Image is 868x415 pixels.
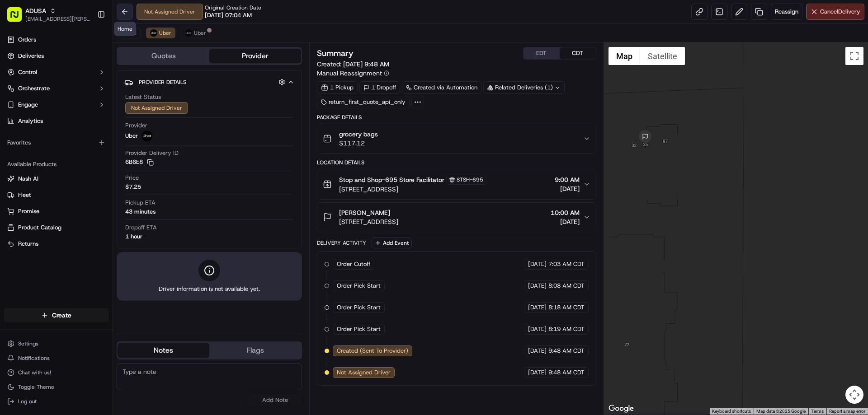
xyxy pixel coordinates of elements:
[159,285,260,293] span: Driver information is not available yet.
[9,9,27,27] img: Nash
[5,127,73,144] a: 📗Knowledge Base
[339,185,486,194] span: [STREET_ADDRESS]
[317,69,389,78] button: Manual Reassignment
[209,343,301,358] button: Flags
[555,175,580,184] span: 9:00 AM
[560,47,596,59] button: CDT
[24,58,163,68] input: Got a question? Start typing here...
[339,139,378,148] span: $117.12
[337,303,381,312] span: Order Pick Start
[18,398,37,405] span: Log out
[142,131,152,141] img: profile_uber_ahold_partner.png
[154,89,165,100] button: Start new chat
[4,114,109,128] a: Analytics
[4,33,109,47] a: Orders
[317,203,595,232] button: [PERSON_NAME][STREET_ADDRESS]10:00 AM[DATE]
[4,337,109,350] button: Settings
[317,96,410,108] div: return_first_quote_api_only
[609,47,640,65] button: Show street map
[7,175,105,183] a: Nash AI
[118,343,209,358] button: Notes
[31,95,114,103] div: We're available if you need us!
[18,68,37,76] span: Control
[4,157,109,172] div: Available Products
[337,260,370,268] span: Order Cutoff
[337,325,381,333] span: Order Pick Start
[18,52,44,60] span: Deliveries
[339,208,390,217] span: [PERSON_NAME]
[4,4,94,25] button: ADUSA[EMAIL_ADDRESS][PERSON_NAME][DOMAIN_NAME]
[548,303,585,312] span: 8:18 AM CDT
[4,395,109,408] button: Log out
[528,260,547,268] span: [DATE]
[402,81,481,94] a: Created via Automation
[52,311,71,320] span: Create
[317,60,389,69] span: Created:
[125,158,154,166] button: 6B6E8
[125,121,147,130] span: Provider
[811,409,824,414] a: Terms (opens in new tab)
[483,81,565,94] div: Related Deliveries (1)
[150,29,157,37] img: profile_uber_ahold_partner.png
[4,188,109,202] button: Fleet
[139,79,186,86] span: Provider Details
[125,224,157,232] span: Dropoff ETA
[775,8,798,16] span: Reassign
[317,169,595,199] button: Stop and Shop-695 Store FacilitatorSTSH-695[STREET_ADDRESS]9:00 AM[DATE]
[9,86,25,103] img: 1736555255976-a54dd68f-1ca7-489b-9aae-adbdc363a1c4
[146,28,175,38] button: Uber
[712,408,751,415] button: Keyboard shortcuts
[7,224,105,232] a: Product Catalog
[756,409,806,414] span: Map data ©2025 Google
[4,352,109,364] button: Notifications
[7,191,105,199] a: Fleet
[25,6,46,15] span: ADUSA
[125,174,139,182] span: Price
[9,36,165,51] p: Welcome 👋
[317,124,595,153] button: grocery bags$117.12
[125,93,161,101] span: Latest Status
[4,220,109,235] button: Product Catalog
[457,176,483,183] span: STSH-695
[606,403,636,415] img: Google
[124,75,294,89] button: Provider Details
[4,98,109,112] button: Engage
[185,29,192,37] img: profile_uber_ahold_partner.png
[18,207,39,215] span: Promise
[4,366,109,379] button: Chat with us!
[548,282,585,290] span: 8:08 AM CDT
[18,369,51,376] span: Chat with us!
[317,81,358,94] div: 1 Pickup
[114,22,136,36] div: Home
[528,325,547,333] span: [DATE]
[339,175,444,184] span: Stop and Shop-695 Store Facilitator
[4,81,109,96] button: Orchestrate
[18,354,50,362] span: Notifications
[339,217,398,226] span: [STREET_ADDRESS]
[209,49,301,63] button: Provider
[337,347,408,355] span: Created (Sent To Provider)
[343,60,389,68] span: [DATE] 9:48 AM
[548,347,585,355] span: 9:48 AM CDT
[638,130,652,145] div: 2
[4,49,109,63] a: Deliveries
[85,131,145,140] span: API Documentation
[25,15,90,23] span: [EMAIL_ADDRESS][PERSON_NAME][DOMAIN_NAME]
[18,175,38,183] span: Nash AI
[528,282,547,290] span: [DATE]
[194,29,206,37] span: Uber
[125,199,156,207] span: Pickup ETA
[205,11,252,19] span: [DATE] 07:04 AM
[18,84,50,93] span: Orchestrate
[339,130,378,139] span: grocery bags
[337,368,391,377] span: Not Assigned Driver
[317,239,366,247] div: Delivery Activity
[337,282,381,290] span: Order Pick Start
[820,8,860,16] span: Cancel Delivery
[806,4,864,20] button: CancelDelivery
[31,86,148,95] div: Start new chat
[7,207,105,215] a: Promise
[372,238,412,248] button: Add Event
[18,383,54,391] span: Toggle Theme
[4,237,109,251] button: Returns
